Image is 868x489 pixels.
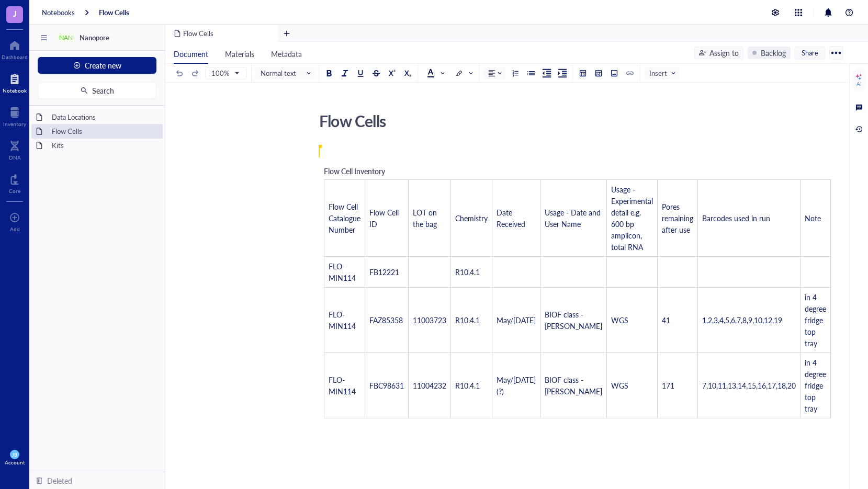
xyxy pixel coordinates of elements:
div: Dashboard [2,54,28,60]
span: Insert [649,69,677,78]
span: Pores remaining after use [662,201,695,235]
div: Add [10,226,20,232]
div: Flow Cells [314,108,687,134]
span: in 4 degree fridge top tray [805,357,828,414]
div: Account [5,459,25,465]
span: 11003723 [413,315,446,325]
button: Search [38,82,156,99]
a: Notebook [3,71,27,94]
div: Backlog [761,47,786,59]
span: FAZ85358 [369,315,403,325]
a: Notebooks [42,8,75,17]
div: Notebook [3,87,27,94]
a: Dashboard [2,37,28,60]
button: Create new [38,57,156,74]
span: May/[DATE] [497,315,536,325]
span: R10.4.1 [455,267,480,277]
span: WGS [611,380,628,391]
span: Date Received [497,207,525,229]
span: R10.4.1 [455,315,480,325]
span: Chemistry [455,213,488,223]
span: Flow Cell Catalogue Number [329,201,363,235]
div: Assign to [709,47,739,59]
span: FB12221 [369,267,399,277]
span: Usage - Date and User Name [545,207,603,229]
span: R10.4.1 [455,380,480,391]
span: May/[DATE](?) [497,374,536,396]
span: WGS [611,315,628,325]
span: Normal text [261,69,312,78]
span: in 4 degree fridge top tray [805,292,828,348]
span: 7,10,11,13,14,15,16,17,18,20 [702,380,796,391]
span: 41 [662,315,670,325]
span: J [13,7,17,20]
span: LOT on the bag [413,207,439,229]
span: Barcodes used in run [702,213,770,223]
span: 11004232 [413,380,446,391]
div: Inventory [3,121,26,127]
a: Flow Cells [99,8,129,17]
div: Data Locations [47,110,159,124]
span: Flow Cell Inventory [324,166,385,176]
div: AI [856,81,862,87]
div: DNA [9,154,21,161]
span: 100% [211,69,239,78]
span: FLO-MIN114 [329,261,356,283]
span: Nanopore [80,32,109,42]
div: Flow Cells [47,124,159,139]
span: Share [802,48,818,58]
span: FLO-MIN114 [329,374,356,396]
div: NAN [59,34,73,41]
span: FBC98631 [369,380,404,391]
span: Materials [225,49,254,59]
span: 1,2,3,4,5,6,7,8,9,10,12,19 [702,315,782,325]
span: Search [92,86,114,95]
div: Deleted [47,475,72,486]
span: Usage - Experimental detail e.g. 600 bp amplicon, total RNA [611,184,655,252]
span: BIOF class - [PERSON_NAME] [545,309,602,331]
a: Inventory [3,104,26,127]
span: BIOF class - [PERSON_NAME] [545,374,602,396]
span: Create new [85,61,121,70]
div: Kits [47,138,159,153]
a: DNA [9,138,21,161]
span: JB [12,452,17,458]
div: Core [9,188,20,194]
span: Note [805,213,821,223]
span: Metadata [271,49,302,59]
span: FLO-MIN114 [329,309,356,331]
span: Document [174,49,208,59]
button: Share [795,47,825,59]
span: Flow Cell ID [369,207,401,229]
span: 171 [662,380,674,391]
a: Core [9,171,20,194]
